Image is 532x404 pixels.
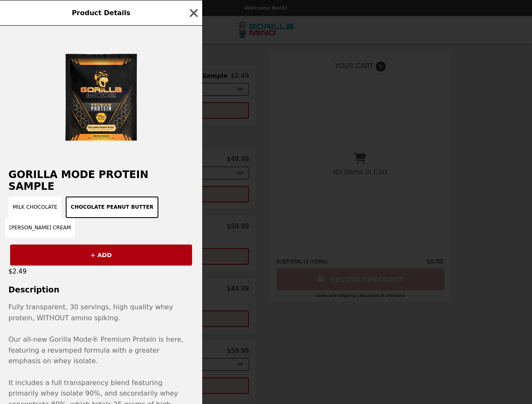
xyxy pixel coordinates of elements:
[8,303,173,322] span: Fully transparent, 30 servings, high quality whey protein, WITHOUT amino spiking.
[72,9,130,17] span: Product Details
[8,197,61,218] button: Milk Chocolate
[66,197,158,218] button: Chocolate Peanut Butter
[8,335,183,365] span: Our all-new Gorilla Mode ® Premium Protein is here, featuring a revamped formula with a greater e...
[10,245,192,266] button: + ADD
[38,34,164,160] img: Chocolate Peanut Butter
[5,218,75,238] button: [PERSON_NAME] Cream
